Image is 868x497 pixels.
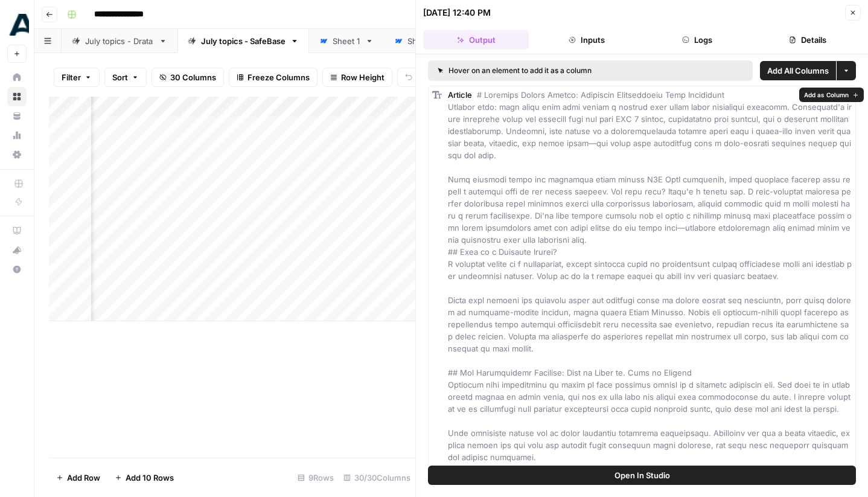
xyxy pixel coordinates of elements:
span: Row Height [341,71,385,83]
a: Home [7,68,27,87]
button: What's new? [7,240,27,260]
a: AirOps Academy [7,221,27,240]
div: July topics - Drata [85,35,154,47]
a: Browse [7,87,27,106]
button: 30 Columns [152,68,224,87]
div: 9 Rows [293,468,339,487]
a: Sheet 2 [384,29,460,53]
button: Output [423,30,529,50]
div: July topics - SafeBase [201,35,286,47]
span: Article [448,90,472,100]
span: Add 10 Rows [126,472,174,484]
span: Add All Columns [767,65,829,77]
div: 30/30 Columns [339,468,415,487]
button: Add 10 Rows [107,468,181,487]
button: Workspace: Drata [7,10,27,40]
span: Sort [112,71,128,83]
button: Filter [54,68,100,87]
a: Sheet 1 [309,29,384,53]
button: Details [755,30,861,50]
a: Settings [7,145,27,164]
span: Filter [62,71,81,83]
a: Usage [7,126,27,145]
button: Freeze Columns [229,68,318,87]
div: Hover on an element to add it as a column [438,65,668,76]
button: Add Row [49,468,107,487]
a: July topics - SafeBase [177,29,309,53]
a: Your Data [7,106,27,126]
button: Row Height [322,68,392,87]
div: [DATE] 12:40 PM [423,7,491,19]
span: Add as Column [804,90,849,100]
button: Help + Support [7,260,27,279]
button: Open In Studio [428,466,856,485]
span: Open In Studio [614,469,670,481]
button: Inputs [534,30,639,50]
button: Add as Column [799,88,864,102]
img: Drata Logo [7,14,29,36]
button: Logs [645,30,750,50]
button: Add All Columns [760,61,836,80]
div: Sheet 2 [407,35,436,47]
a: July topics - Drata [62,29,177,53]
span: Add Row [67,472,100,484]
div: Sheet 1 [333,35,360,47]
button: Sort [104,68,147,87]
span: Freeze Columns [247,71,310,83]
span: 30 Columns [170,71,216,83]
